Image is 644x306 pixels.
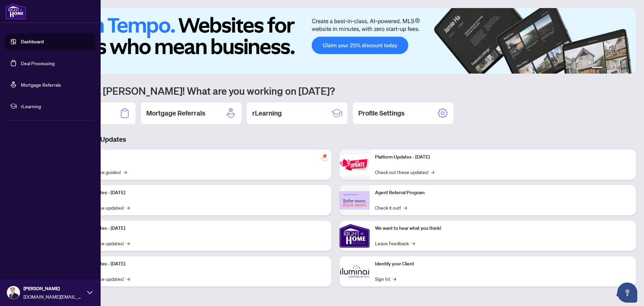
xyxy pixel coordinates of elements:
img: logo [5,3,26,19]
img: Slide 0 [35,8,636,74]
span: [PERSON_NAME] [23,285,84,292]
span: → [123,168,127,176]
span: → [431,168,434,176]
button: 3 [610,67,613,70]
img: Profile Icon [7,286,20,299]
p: Self-Help [70,154,326,161]
span: rLearning [21,102,91,110]
p: Platform Updates - [DATE] [70,189,326,196]
a: Leave Feedback→ [375,239,415,247]
p: Identify your Client [375,260,631,268]
img: Platform Updates - June 23, 2025 [339,154,370,175]
a: Sign In!→ [375,275,396,282]
button: Open asap [617,282,637,303]
img: Identify your Client [339,256,370,287]
p: Platform Updates - [DATE] [70,260,326,268]
a: Check out these updates!→ [375,168,434,176]
a: Check it out!→ [375,204,407,211]
span: → [404,204,407,211]
span: [DOMAIN_NAME][EMAIL_ADDRESS][DOMAIN_NAME] [23,293,84,300]
button: 2 [605,67,608,70]
span: → [126,204,130,211]
h2: rLearning [252,108,282,118]
a: Mortgage Referrals [21,82,61,88]
h2: Profile Settings [358,108,405,118]
button: 1 [592,67,602,70]
p: Platform Updates - [DATE] [70,225,326,232]
span: → [393,275,396,282]
img: Agent Referral Program [339,191,370,210]
span: → [126,239,130,247]
button: 6 [627,67,629,70]
p: Platform Updates - [DATE] [375,154,631,161]
span: → [412,239,415,247]
a: Deal Processing [21,60,55,66]
span: → [126,275,130,282]
h2: Mortgage Referrals [146,108,205,118]
a: Dashboard [21,39,44,45]
p: Agent Referral Program [375,189,631,196]
span: pushpin [321,152,329,160]
h1: Welcome back [PERSON_NAME]! What are you working on [DATE]? [35,84,636,97]
h3: Brokerage & Industry Updates [35,135,636,144]
button: 4 [616,67,619,70]
p: We want to hear what you think! [375,225,631,232]
img: We want to hear what you think! [339,221,370,251]
button: 5 [621,67,624,70]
